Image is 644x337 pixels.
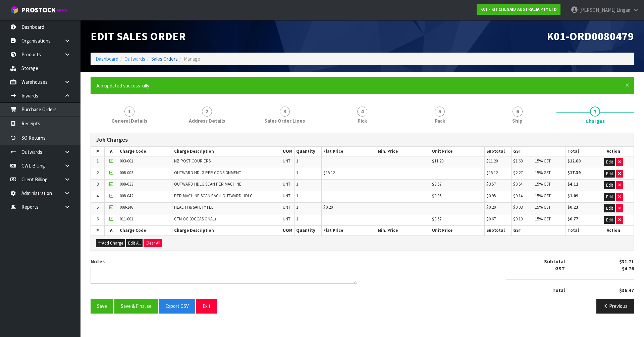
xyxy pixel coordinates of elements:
img: cube-alt.png [10,6,18,14]
span: $0.03 [513,204,523,210]
strong: $1.09 [568,193,578,199]
th: Total [566,226,593,235]
th: GST [512,226,566,235]
td: 6 [91,214,104,226]
a: Dashboard [96,56,118,62]
th: A [104,226,118,235]
h3: Job Charges [96,137,629,143]
span: 7 [590,107,600,117]
button: Edit [604,158,615,166]
th: Unit Price [430,226,484,235]
span: Manage [184,56,200,62]
button: Edit [604,181,615,189]
td: 4 [91,191,104,203]
th: Flat Price [322,147,376,156]
span: $15.12 [323,170,335,176]
span: Charges [586,118,605,125]
span: $15.12 [486,170,498,176]
span: × [625,80,629,90]
span: 1 [296,216,298,222]
strong: $4.76 [622,265,634,272]
span: UNT [283,216,290,222]
th: Quantity [294,147,322,156]
span: UNT [283,181,290,187]
span: $1.68 [513,158,523,164]
button: Add Charge [96,239,125,247]
th: Unit Price [430,147,484,156]
span: $0.10 [513,216,523,222]
span: 15% GST [535,158,551,164]
th: UOM [281,226,294,235]
button: Edit All [126,239,143,247]
span: 15% GST [535,170,551,176]
span: 008-003 [120,170,133,176]
strong: $31.71 [619,258,634,265]
span: PER MACHINE SCAN EACH OUTWARD HDLG [174,193,253,199]
a: K01 - KITCHENAID AUSTRALIA PTY LTD [477,4,560,15]
span: Lingam [616,7,632,13]
span: 1 [296,181,298,187]
span: 008-042 [120,193,133,199]
span: 15% GST [535,204,551,210]
span: 003-001 [120,158,133,164]
span: $0.20 [323,204,333,210]
th: GST [512,147,566,156]
span: UNT [283,204,290,210]
span: 011-001 [120,216,133,222]
th: # [91,147,104,156]
span: 3 [280,107,290,117]
th: UOM [281,147,294,156]
th: Total [566,147,593,156]
td: 1 [91,156,104,168]
span: 1 [296,170,298,176]
strong: GST [555,265,565,272]
span: 1 [296,193,298,199]
span: $3.57 [486,181,496,187]
button: Export CSV [159,299,195,313]
strong: $0.77 [568,216,578,222]
strong: $36.47 [619,287,634,293]
span: General Details [111,117,147,124]
button: Save [91,299,113,313]
span: 2 [202,107,212,117]
strong: $12.88 [568,158,581,164]
th: Subtotal [484,147,512,156]
span: Charges [91,128,634,318]
span: HEALTH & SAFETY FEE [174,204,214,210]
span: 6 [513,107,523,117]
span: $0.95 [486,193,496,199]
span: CTN OC (OCCASIONAL) [174,216,216,222]
span: 15% GST [535,193,551,199]
button: Edit [604,170,615,178]
span: Address Details [189,117,225,124]
a: Sales Orders [151,56,178,62]
strong: $4.11 [568,181,578,187]
span: $0.20 [486,204,496,210]
th: Min. Price [376,226,430,235]
strong: $0.23 [568,204,578,210]
th: Action [593,147,634,156]
strong: Total [552,287,565,293]
span: 1 [296,158,298,164]
span: Edit Sales Order [91,29,186,43]
span: 15% GST [535,216,551,222]
span: $3.57 [432,181,441,187]
span: UNT [283,158,290,164]
span: Pack [435,117,445,124]
strong: $17.39 [568,170,581,176]
span: K01-ORD0080479 [547,29,634,43]
th: Charge Code [118,147,172,156]
span: $11.20 [486,158,498,164]
button: Edit [604,204,615,212]
strong: Subtotal [544,258,565,265]
th: Flat Price [322,226,376,235]
span: 008-146 [120,204,133,210]
span: $0.67 [432,216,441,222]
span: Job updated successfully [96,82,149,89]
span: Sales Order Lines [264,117,305,124]
td: 5 [91,203,104,214]
th: Min. Price [376,147,430,156]
th: Charge Code [118,226,172,235]
button: Exit [196,299,217,313]
button: Edit [604,193,615,201]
